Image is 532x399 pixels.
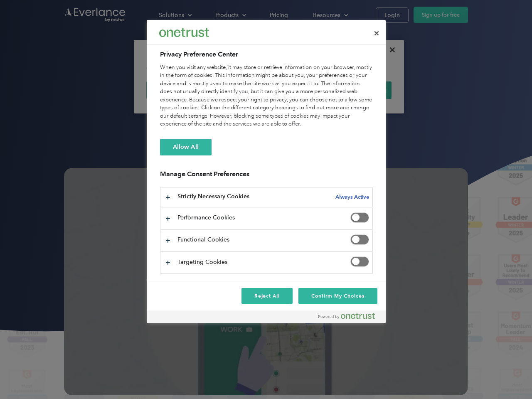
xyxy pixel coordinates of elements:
[241,288,293,304] button: Reject All
[159,24,209,41] div: Everlance
[160,139,212,155] button: Allow All
[318,313,375,319] img: Powered by OneTrust Opens in a new Tab
[147,20,386,323] div: Preference center
[147,20,386,323] div: Privacy Preference Center
[318,313,382,323] a: Powered by OneTrust Opens in a new Tab
[160,170,373,183] h3: Manage Consent Preferences
[160,64,373,128] div: When you visit any website, it may store or retrieve information on your browser, mostly in the f...
[160,49,373,59] h2: Privacy Preference Center
[159,28,209,37] img: Everlance
[367,24,386,42] button: Close
[61,49,103,67] input: Submit
[298,288,377,304] button: Confirm My Choices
